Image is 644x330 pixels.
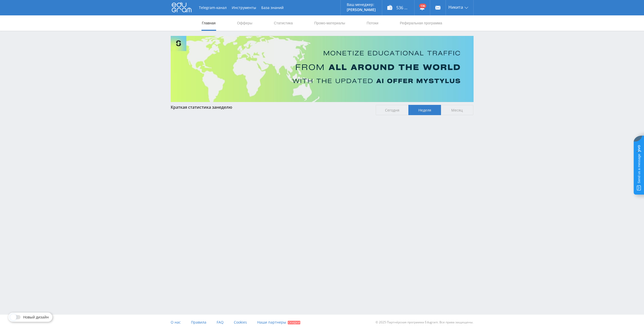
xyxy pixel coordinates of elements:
[171,315,181,330] a: О нас
[234,315,247,330] a: Cookies
[347,8,376,12] p: [PERSON_NAME]
[216,104,232,110] span: неделю
[376,105,408,115] span: Сегодня
[314,15,345,31] a: Промо-материалы
[257,315,300,330] a: Наши партнеры Скидки
[217,320,224,325] span: FAQ
[288,321,300,324] span: Скидки
[171,36,474,102] img: Banner
[201,15,216,31] a: Главная
[366,15,379,31] a: Потоки
[237,15,253,31] a: Офферы
[273,15,293,31] a: Статистика
[171,105,371,109] div: Краткая статистика за
[191,320,206,325] span: Правила
[23,315,49,319] span: Новый дизайн
[171,320,181,325] span: О нас
[217,315,224,330] a: FAQ
[234,320,247,325] span: Cookies
[191,315,206,330] a: Правила
[324,315,473,330] div: © 2025 Партнёрская программа Edugram. Все права защищены.
[408,105,441,115] span: Неделя
[441,105,474,115] span: Месяц
[399,15,443,31] a: Реферальная программа
[257,320,286,325] span: Наши партнеры
[448,5,463,9] span: Никита
[347,3,376,7] p: Ваш менеджер:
